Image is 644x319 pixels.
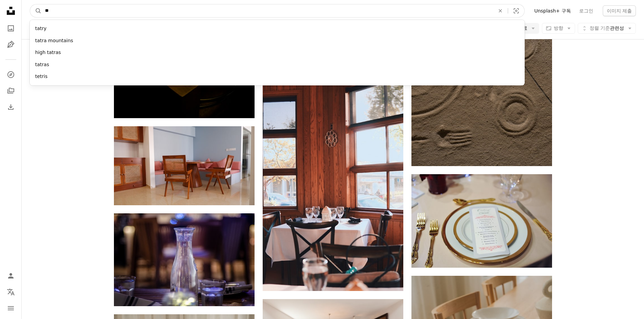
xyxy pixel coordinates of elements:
[30,23,525,35] div: tatry
[114,126,255,205] img: 갈색 나무 테이블과 의자
[263,80,403,291] img: 나무 벽과 테이블과 의자가 있는 레스토랑
[114,162,255,168] a: 갈색 나무 테이블과 의자
[4,269,18,283] a: 로그인 / 가입
[30,47,525,59] div: high tatras
[508,4,524,17] button: 시각적 검색
[411,174,552,268] img: 테이블에 흰색과 금색 원형 플레이트
[4,4,18,19] a: 홈 — Unsplash
[590,25,624,32] span: 관련성
[4,22,18,35] a: 사진
[114,213,255,306] img: 나무 테이블 위에 앉아 있는 유리 꽃병
[30,71,525,83] div: tetris
[30,4,42,17] button: Unsplash 검색
[30,59,525,71] div: tatras
[263,183,403,189] a: 나무 벽과 테이블과 의자가 있는 레스토랑
[554,25,563,31] span: 방향
[30,35,525,47] div: tatra mountains
[4,100,18,114] a: 다운로드 내역
[4,84,18,98] a: 컬렉션
[411,218,552,224] a: 테이블에 흰색과 금색 원형 플레이트
[30,4,525,18] form: 사이트 전체에서 이미지 찾기
[590,25,610,31] span: 정렬 기준
[4,301,18,315] button: 메뉴
[493,4,508,17] button: 삭제
[603,5,636,16] button: 이미지 제출
[4,285,18,299] button: 언어
[114,257,255,263] a: 나무 테이블 위에 앉아 있는 유리 꽃병
[4,38,18,51] a: 일러스트
[4,68,18,81] a: 탐색
[575,5,597,16] a: 로그인
[530,5,575,16] a: Unsplash+ 구독
[578,23,636,34] button: 정렬 기준관련성
[542,23,575,34] button: 방향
